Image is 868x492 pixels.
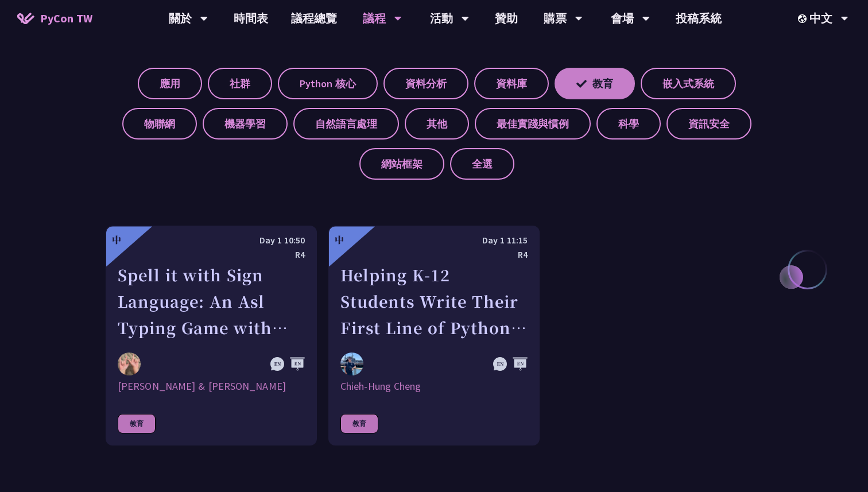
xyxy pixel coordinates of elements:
[138,68,202,99] label: 應用
[122,108,197,140] label: 物聯網
[474,68,549,99] label: 資料庫
[359,148,444,180] label: 網站框架
[340,352,363,375] img: Chieh-Hung Cheng
[118,233,305,247] div: Day 1 10:50
[475,108,591,140] label: 最佳實踐與慣例
[203,108,288,140] label: 機器學習
[335,233,344,247] div: 中
[555,68,635,99] label: 教育
[328,226,540,445] a: 中 Day 1 11:15 R4 Helping K-12 Students Write Their First Line of Python: Building a Game-Based Le...
[340,247,528,262] div: R4
[596,108,661,140] label: 科學
[118,247,305,262] div: R4
[118,352,141,375] img: Megan & Ethan
[666,108,751,140] label: 資訊安全
[450,148,514,180] label: 全選
[118,262,305,341] div: Spell it with Sign Language: An Asl Typing Game with MediaPipe
[641,68,736,99] label: 嵌入式系統
[118,379,305,393] div: [PERSON_NAME] & [PERSON_NAME]
[340,379,528,393] div: Chieh-Hung Cheng
[340,262,528,341] div: Helping K-12 Students Write Their First Line of Python: Building a Game-Based Learning Platform w...
[293,108,399,140] label: 自然語言處理
[405,108,469,140] label: 其他
[340,414,378,433] div: 教育
[17,13,34,24] img: Home icon of PyCon TW 2025
[798,14,809,23] img: Locale Icon
[106,226,317,445] a: 中 Day 1 10:50 R4 Spell it with Sign Language: An Asl Typing Game with MediaPipe Megan & Ethan [PE...
[278,68,378,99] label: Python 核心
[383,68,468,99] label: 資料分析
[40,10,92,27] span: PyCon TW
[118,414,156,433] div: 教育
[112,233,121,247] div: 中
[6,4,104,33] a: PyCon TW
[208,68,272,99] label: 社群
[340,233,528,247] div: Day 1 11:15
